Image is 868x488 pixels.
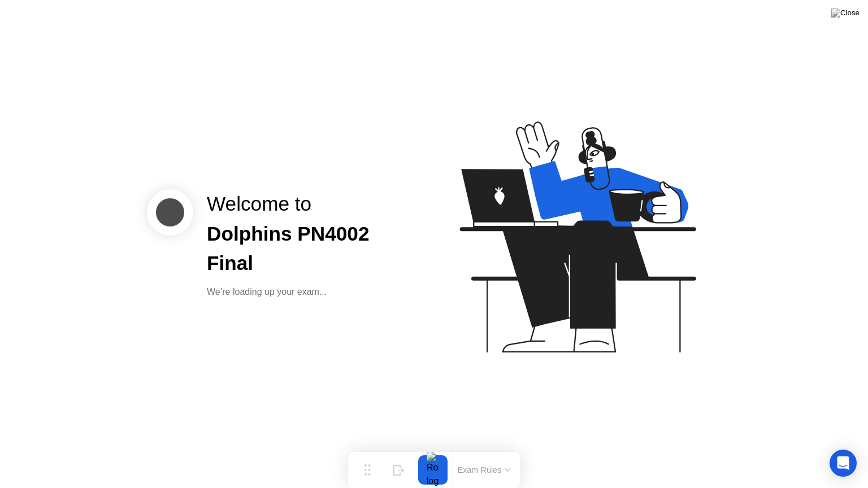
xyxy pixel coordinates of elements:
[207,219,416,279] div: Dolphins PN4002 Final
[831,8,860,18] img: Close
[207,189,416,219] div: Welcome to
[207,285,416,299] div: We’re loading up your exam...
[830,450,857,477] div: Open Intercom Messenger
[454,465,514,475] button: Exam Rules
